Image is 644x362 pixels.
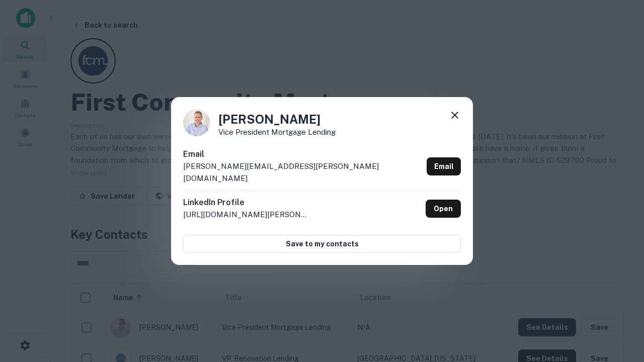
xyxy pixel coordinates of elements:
p: [URL][DOMAIN_NAME][PERSON_NAME] [183,209,309,221]
a: Open [426,200,461,218]
iframe: Chat Widget [594,249,644,298]
h4: [PERSON_NAME] [218,110,336,128]
p: Vice President Mortgage Lending [218,128,336,136]
a: Email [427,157,461,175]
h6: LinkedIn Profile [183,197,309,209]
p: [PERSON_NAME][EMAIL_ADDRESS][PERSON_NAME][DOMAIN_NAME] [183,160,423,184]
img: 1520878720083 [183,109,210,136]
button: Save to my contacts [183,235,461,253]
h6: Email [183,148,423,160]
